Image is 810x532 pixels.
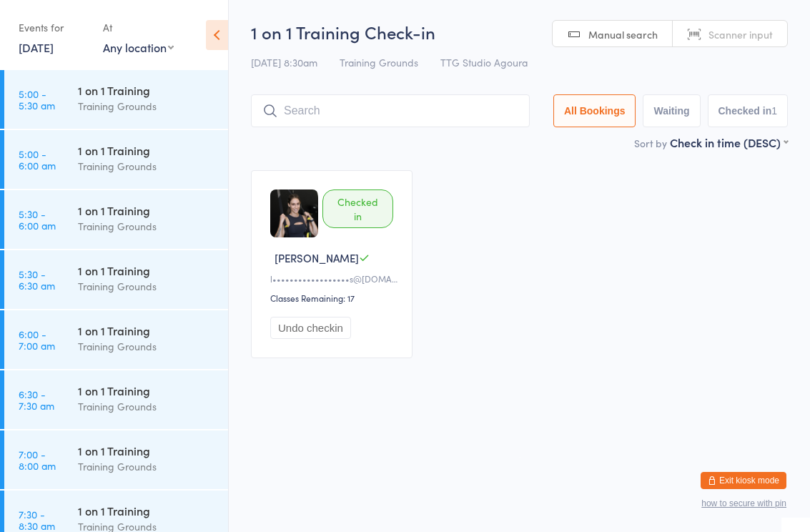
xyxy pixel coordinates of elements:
[553,94,636,127] button: All Bookings
[19,388,54,411] time: 6:30 - 7:30 am
[78,443,216,458] div: 1 on 1 Training
[78,278,216,295] div: Training Grounds
[670,134,788,150] div: Check in time (DESC)
[275,250,359,265] span: [PERSON_NAME]
[340,55,418,69] span: Training Grounds
[78,218,216,235] div: Training Grounds
[78,202,216,218] div: 1 on 1 Training
[708,27,773,41] span: Scanner input
[78,158,216,174] div: Training Grounds
[78,383,216,398] div: 1 on 1 Training
[270,317,351,339] button: Undo checkin
[643,94,700,127] button: Waiting
[322,189,393,228] div: Checked in
[251,55,317,69] span: [DATE] 8:30am
[103,39,174,55] div: Any location
[78,98,216,114] div: Training Grounds
[588,27,658,41] span: Manual search
[4,130,228,189] a: 5:00 -6:00 am1 on 1 TrainingTraining Grounds
[771,105,777,117] div: 1
[19,448,56,471] time: 7:00 - 8:00 am
[251,20,788,44] h2: 1 on 1 Training Check-in
[270,292,397,304] div: Classes Remaining: 17
[78,142,216,158] div: 1 on 1 Training
[270,189,318,237] img: image1720831959.png
[634,136,667,150] label: Sort by
[4,70,228,129] a: 5:00 -5:30 am1 on 1 TrainingTraining Grounds
[78,338,216,355] div: Training Grounds
[19,16,89,39] div: Events for
[78,82,216,98] div: 1 on 1 Training
[4,250,228,309] a: 5:30 -6:30 am1 on 1 TrainingTraining Grounds
[708,94,789,127] button: Checked in1
[4,430,228,489] a: 7:00 -8:00 am1 on 1 TrainingTraining Grounds
[19,208,56,231] time: 5:30 - 6:00 am
[270,272,397,285] div: l••••••••••••••••••s@[DOMAIN_NAME]
[19,508,55,531] time: 7:30 - 8:30 am
[701,498,786,508] button: how to secure with pin
[78,262,216,278] div: 1 on 1 Training
[440,55,528,69] span: TTG Studio Agoura
[78,503,216,518] div: 1 on 1 Training
[19,39,54,55] a: [DATE]
[251,94,530,127] input: Search
[19,328,55,351] time: 6:00 - 7:00 am
[4,370,228,429] a: 6:30 -7:30 am1 on 1 TrainingTraining Grounds
[78,398,216,415] div: Training Grounds
[4,310,228,369] a: 6:00 -7:00 am1 on 1 TrainingTraining Grounds
[103,16,174,39] div: At
[19,88,55,111] time: 5:00 - 5:30 am
[78,458,216,475] div: Training Grounds
[19,268,55,291] time: 5:30 - 6:30 am
[19,148,56,171] time: 5:00 - 6:00 am
[701,472,786,489] button: Exit kiosk mode
[78,322,216,338] div: 1 on 1 Training
[4,190,228,249] a: 5:30 -6:00 am1 on 1 TrainingTraining Grounds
